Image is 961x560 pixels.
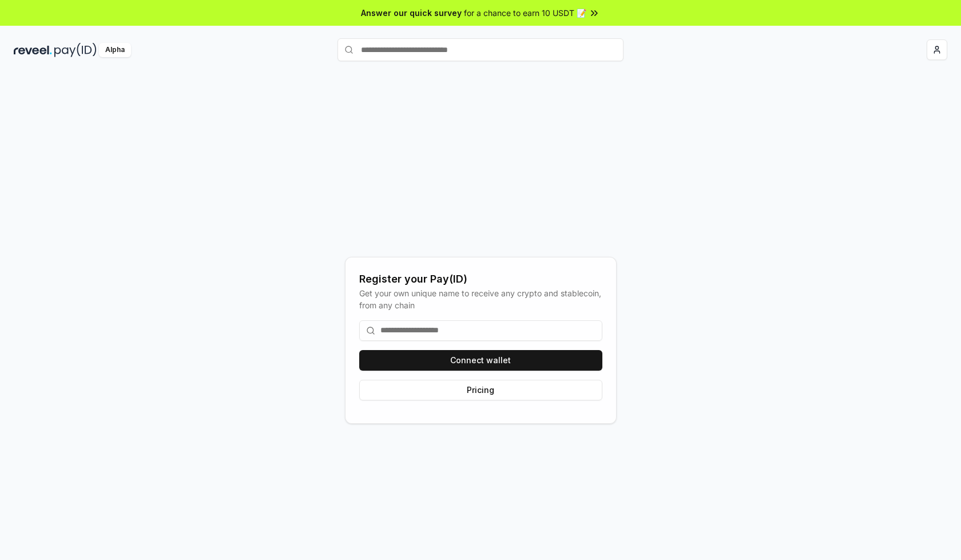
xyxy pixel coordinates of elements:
[99,43,131,57] div: Alpha
[359,287,602,311] div: Get your own unique name to receive any crypto and stablecoin, from any chain
[464,7,586,19] span: for a chance to earn 10 USDT 📝
[361,7,462,19] span: Answer our quick survey
[54,43,97,57] img: pay_id
[359,271,602,287] div: Register your Pay(ID)
[14,43,52,57] img: reveel_dark
[359,350,602,371] button: Connect wallet
[359,380,602,400] button: Pricing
